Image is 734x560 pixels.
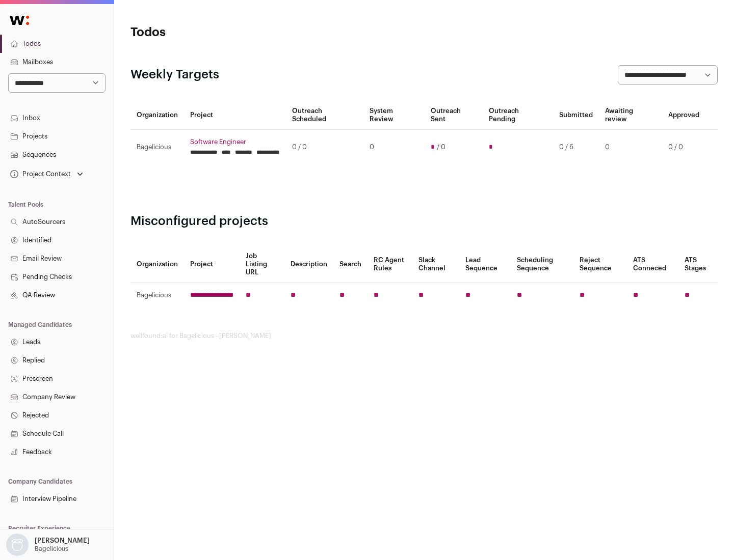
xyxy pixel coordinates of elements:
th: System Review [363,101,424,130]
a: Software Engineer [190,138,280,146]
th: Reject Sequence [573,246,627,283]
th: Description [284,246,333,283]
h2: Weekly Targets [130,67,219,83]
p: Bagelicious [35,545,68,553]
td: 0 [599,130,662,165]
button: Open dropdown [8,167,85,181]
th: RC Agent Rules [368,246,412,283]
td: Bagelicious [130,130,184,165]
footer: wellfound:ai for Bagelicious - [PERSON_NAME] [130,332,718,340]
td: 0 / 6 [553,130,599,165]
th: Outreach Scheduled [286,101,363,130]
p: [PERSON_NAME] [35,537,90,545]
th: Project [184,246,240,283]
button: Open dropdown [4,534,92,556]
th: Outreach Sent [425,101,483,130]
th: ATS Stages [678,246,718,283]
td: 0 / 0 [286,130,363,165]
th: Search [333,246,368,283]
th: Scheduling Sequence [511,246,573,283]
td: 0 [363,130,424,165]
span: / 0 [437,143,445,151]
h2: Misconfigured projects [130,213,718,230]
h1: Todos [130,24,326,41]
th: Project [184,101,286,130]
th: Organization [130,101,184,130]
th: Awaiting review [599,101,662,130]
td: Bagelicious [130,283,184,308]
th: Approved [662,101,705,130]
th: Submitted [553,101,599,130]
th: Lead Sequence [459,246,511,283]
td: 0 / 0 [662,130,705,165]
th: Outreach Pending [483,101,553,130]
th: ATS Conneced [627,246,678,283]
th: Organization [130,246,184,283]
th: Job Listing URL [240,246,284,283]
div: Project Context [8,170,71,178]
img: nopic.png [6,534,29,556]
img: Wellfound [4,10,35,31]
th: Slack Channel [412,246,459,283]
